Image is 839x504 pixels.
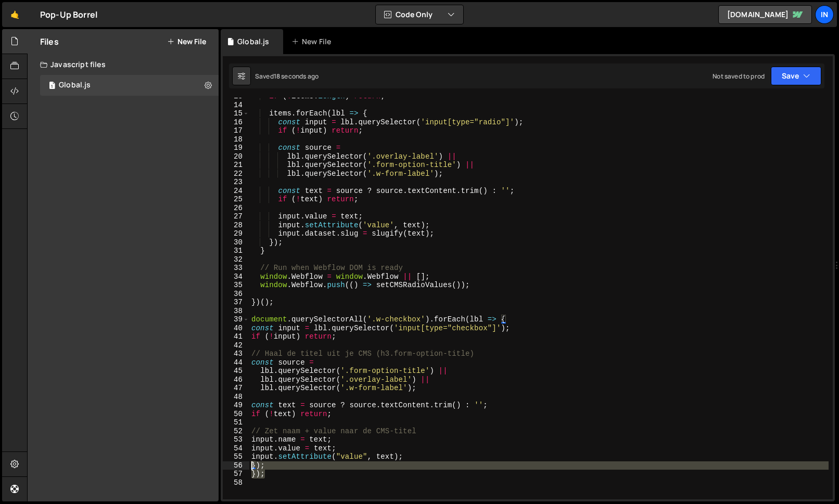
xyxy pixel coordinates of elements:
[223,393,249,402] div: 48
[223,170,249,178] div: 22
[237,36,269,47] div: Global.js
[223,126,249,135] div: 17
[40,75,219,96] div: 17137/47331.js
[28,54,219,75] div: Javascript files
[223,470,249,479] div: 57
[223,461,249,470] div: 56
[223,204,249,213] div: 26
[291,36,335,47] div: New File
[223,479,249,487] div: 58
[223,161,249,170] div: 21
[223,401,249,410] div: 49
[255,72,319,81] div: Saved
[223,152,249,161] div: 20
[223,109,249,118] div: 15
[223,341,249,350] div: 42
[376,5,463,24] button: Code Only
[223,238,249,247] div: 30
[223,307,249,316] div: 38
[223,444,249,453] div: 54
[718,5,812,24] a: [DOMAIN_NAME]
[223,101,249,110] div: 14
[274,72,319,81] div: 18 seconds ago
[40,36,59,47] h2: Files
[223,144,249,152] div: 19
[223,298,249,307] div: 37
[223,273,249,281] div: 34
[223,281,249,290] div: 35
[223,221,249,230] div: 28
[223,118,249,127] div: 16
[223,247,249,255] div: 31
[223,358,249,367] div: 44
[223,135,249,144] div: 18
[223,453,249,461] div: 55
[223,332,249,341] div: 41
[223,178,249,187] div: 23
[771,67,821,85] button: Save
[223,255,249,264] div: 32
[223,410,249,419] div: 50
[713,72,765,81] div: Not saved to prod
[49,82,55,91] span: 1
[223,350,249,358] div: 43
[223,324,249,333] div: 40
[167,37,206,46] button: New File
[223,367,249,376] div: 45
[40,8,97,21] div: Pop-Up Borrel
[223,212,249,221] div: 27
[223,435,249,444] div: 53
[815,5,834,24] a: In
[223,290,249,299] div: 36
[223,418,249,427] div: 51
[223,187,249,196] div: 24
[223,195,249,204] div: 25
[223,315,249,324] div: 39
[223,384,249,393] div: 47
[2,2,28,27] a: 🤙
[59,81,91,90] div: Global.js
[223,229,249,238] div: 29
[223,264,249,273] div: 33
[223,376,249,384] div: 46
[223,427,249,436] div: 52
